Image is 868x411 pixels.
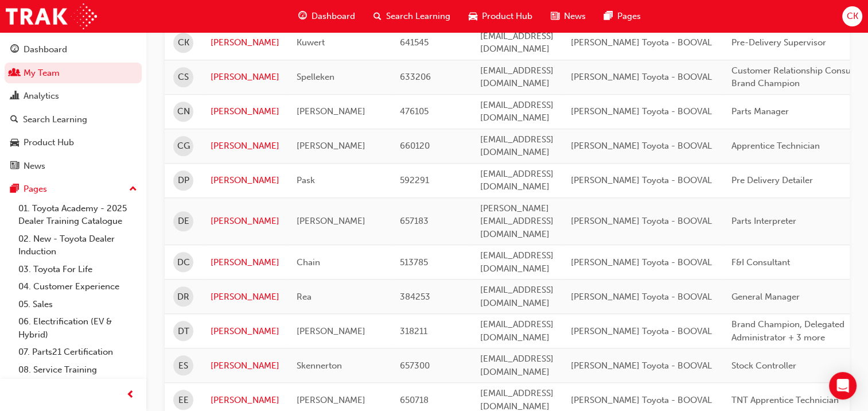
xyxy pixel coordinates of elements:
div: Analytics [24,90,59,103]
span: [PERSON_NAME] Toyota - BOOVAL [571,292,712,302]
span: [PERSON_NAME] Toyota - BOOVAL [571,360,712,371]
span: CS [178,71,189,84]
a: guage-iconDashboard [289,5,364,28]
span: [PERSON_NAME] Toyota - BOOVAL [571,37,712,48]
span: up-icon [129,182,137,197]
span: Search Learning [386,10,450,23]
div: Pages [24,183,47,196]
span: search-icon [10,115,18,125]
span: Parts Manager [731,106,789,117]
a: [PERSON_NAME] [211,174,279,187]
span: 513785 [400,257,428,267]
span: Skennerton [297,360,342,371]
span: [PERSON_NAME] [297,216,365,226]
a: 09. Technical Training [14,378,142,396]
span: 650718 [400,395,429,405]
span: DR [177,290,189,304]
span: Pre-Delivery Supervisor [731,37,826,48]
span: search-icon [373,9,382,24]
a: 05. Sales [14,296,142,313]
a: 06. Electrification (EV & Hybrid) [14,313,142,343]
span: [PERSON_NAME] Toyota - BOOVAL [571,326,712,336]
a: pages-iconPages [595,5,650,28]
span: 476105 [400,106,429,117]
span: Product Hub [482,10,532,23]
span: 592291 [400,175,429,185]
span: news-icon [10,161,19,172]
span: Parts Interpreter [731,216,796,226]
a: [PERSON_NAME] [211,139,279,153]
div: Dashboard [24,43,67,56]
span: pages-icon [10,184,19,195]
span: Stock Controller [731,360,796,371]
img: Trak [6,3,97,29]
span: Apprentice Technician [731,141,820,151]
span: 657300 [400,360,430,371]
span: 318211 [400,326,427,336]
span: F&I Consultant [731,257,790,267]
span: Pask [297,175,315,185]
span: news-icon [551,9,559,24]
span: [PERSON_NAME] [297,106,365,117]
span: car-icon [10,138,19,148]
a: 08. Service Training [14,361,142,379]
a: My Team [5,63,142,84]
div: Product Hub [24,136,74,149]
span: [EMAIL_ADDRESS][DOMAIN_NAME] [480,285,554,308]
a: [PERSON_NAME] [211,290,279,304]
a: 04. Customer Experience [14,278,142,296]
span: prev-icon [126,388,135,402]
a: car-iconProduct Hub [460,5,542,28]
span: DP [178,174,189,187]
span: 660120 [400,141,430,151]
span: 384253 [400,292,430,302]
span: Spelleken [297,72,334,82]
span: [EMAIL_ADDRESS][DOMAIN_NAME] [480,65,554,89]
div: News [24,160,45,173]
span: 641545 [400,37,429,48]
a: [PERSON_NAME] [211,256,279,269]
span: Dashboard [312,10,355,23]
a: Product Hub [5,132,142,153]
span: [PERSON_NAME] Toyota - BOOVAL [571,395,712,405]
a: [PERSON_NAME] [211,394,279,407]
span: [PERSON_NAME] [297,326,365,336]
span: DT [178,325,189,338]
span: chart-icon [10,91,19,102]
button: Pages [5,179,142,200]
span: [PERSON_NAME] [297,395,365,405]
a: Dashboard [5,39,142,60]
div: Search Learning [23,113,87,126]
span: CN [177,105,190,118]
a: [PERSON_NAME] [211,325,279,338]
span: [EMAIL_ADDRESS][DOMAIN_NAME] [480,100,554,123]
span: [PERSON_NAME] [297,141,365,151]
span: [EMAIL_ADDRESS][DOMAIN_NAME] [480,319,554,343]
a: News [5,156,142,177]
span: [PERSON_NAME] Toyota - BOOVAL [571,141,712,151]
span: [EMAIL_ADDRESS][DOMAIN_NAME] [480,169,554,192]
span: TNT Apprentice Technician [731,395,839,405]
span: News [564,10,586,23]
span: guage-icon [298,9,307,24]
a: 03. Toyota For Life [14,261,142,278]
span: Kuwert [297,37,325,48]
span: [PERSON_NAME] Toyota - BOOVAL [571,257,712,267]
span: [PERSON_NAME][EMAIL_ADDRESS][DOMAIN_NAME] [480,203,554,239]
a: 01. Toyota Academy - 2025 Dealer Training Catalogue [14,200,142,230]
span: EE [178,394,189,407]
span: [EMAIL_ADDRESS][DOMAIN_NAME] [480,354,554,377]
a: search-iconSearch Learning [364,5,460,28]
span: Chain [297,257,320,267]
span: pages-icon [604,9,613,24]
span: Rea [297,292,312,302]
span: 657183 [400,216,429,226]
a: Search Learning [5,109,142,130]
span: CG [177,139,190,153]
a: [PERSON_NAME] [211,71,279,84]
button: CK [842,6,862,26]
span: DC [177,256,190,269]
span: 633206 [400,72,431,82]
a: [PERSON_NAME] [211,215,279,228]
